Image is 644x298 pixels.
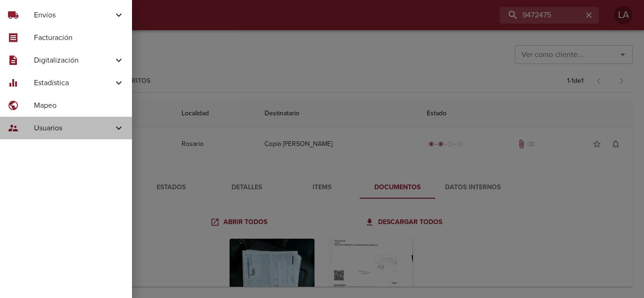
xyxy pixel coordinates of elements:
span: description [8,55,19,66]
span: Usuarios [34,122,113,134]
span: public [8,100,19,111]
span: Mapeo [34,100,124,111]
span: supervisor_account [8,122,19,134]
span: Facturación [34,32,124,43]
span: equalizer [8,77,19,89]
span: Envíos [34,9,113,21]
span: Digitalización [34,55,113,66]
span: local_shipping [8,9,19,21]
span: Estadística [34,77,113,89]
span: receipt [8,32,19,43]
